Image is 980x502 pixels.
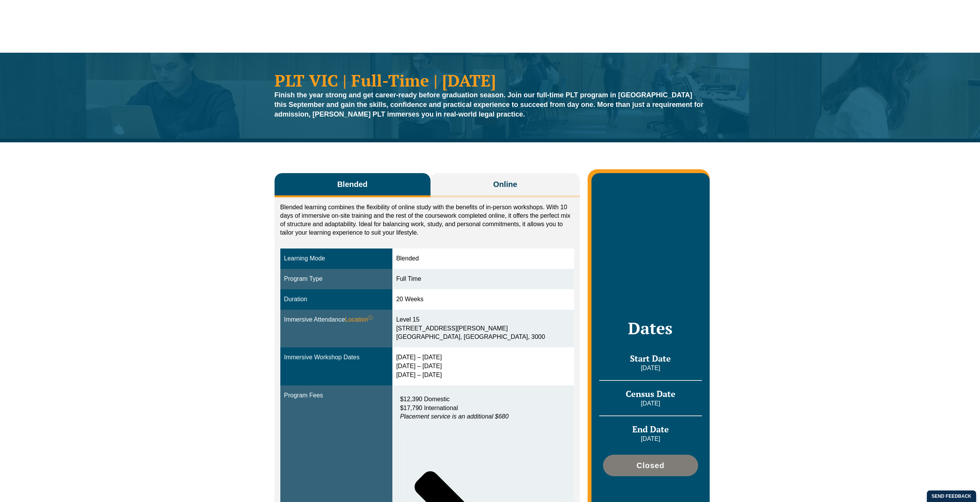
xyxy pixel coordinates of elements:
em: Placement service is an additional $680 [400,413,509,420]
div: Learning Mode [284,254,389,263]
div: Program Fees [284,391,389,400]
p: [DATE] [599,399,702,408]
span: Census Date [626,388,675,399]
div: Program Type [284,275,389,284]
a: Closed [603,455,698,476]
h1: PLT VIC | Full-Time | [DATE] [275,72,706,88]
div: Immersive Attendance [284,315,389,324]
span: Online [493,179,517,190]
h2: Dates [599,319,702,338]
strong: Finish the year strong and get career-ready before graduation season. Join our full-time PLT prog... [275,91,704,118]
p: Blended learning combines the flexibility of online study with the benefits of in-person workshop... [280,203,575,237]
p: [DATE] [599,435,702,443]
span: Location [345,315,373,324]
sup: ⓘ [368,315,373,320]
div: Duration [284,295,389,304]
p: [DATE] [599,364,702,372]
span: Blended [337,179,368,190]
div: [DATE] – [DATE] [DATE] – [DATE] [DATE] – [DATE] [396,353,570,380]
span: $17,790 International [400,405,458,411]
div: Level 15 [STREET_ADDRESS][PERSON_NAME] [GEOGRAPHIC_DATA], [GEOGRAPHIC_DATA], 3000 [396,315,570,342]
div: Full Time [396,275,570,284]
span: $12,390 Domestic [400,396,450,402]
span: End Date [632,424,669,435]
div: 20 Weeks [396,295,570,304]
span: Closed [637,462,665,469]
span: Start Date [630,353,671,364]
div: Blended [396,254,570,263]
div: Immersive Workshop Dates [284,353,389,362]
